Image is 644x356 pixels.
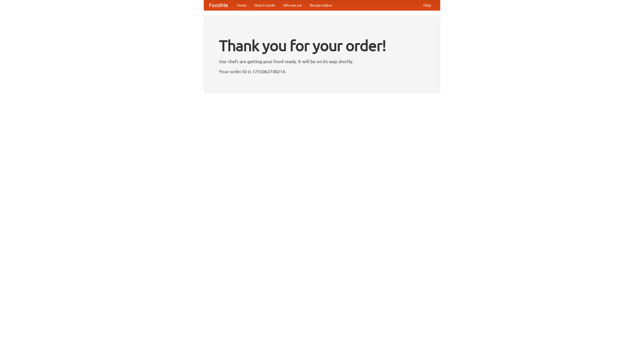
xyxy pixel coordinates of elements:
a: Home [233,0,251,10]
a: Help [419,0,435,10]
a: Who we are [279,0,306,10]
a: How it works [251,0,279,10]
a: Recipe videos [306,0,336,10]
p: Our chefs are getting your food ready. It will be on its way shortly. [219,58,425,65]
p: Your order ID is 1755062748214. [219,68,425,75]
a: FoodMe [204,0,233,10]
h1: Thank you for your order! [219,33,425,58]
